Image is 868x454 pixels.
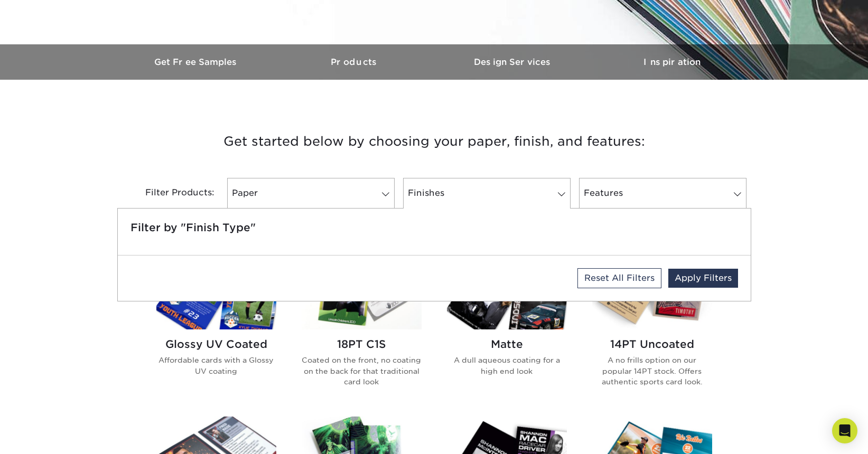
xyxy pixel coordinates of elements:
[156,355,276,376] p: Affordable cards with a Glossy UV coating
[593,57,751,67] h3: Inspiration
[434,57,593,67] h3: Design Services
[579,178,746,209] a: Features
[117,57,276,67] h3: Get Free Samples
[276,44,434,80] a: Products
[447,247,567,404] a: Matte Trading Cards Matte A dull aqueous coating for a high end look
[227,178,395,209] a: Paper
[156,247,276,404] a: Glossy UV Coated Trading Cards Glossy UV Coated Affordable cards with a Glossy UV coating
[276,57,434,67] h3: Products
[832,418,857,443] div: Open Intercom Messenger
[592,355,712,387] p: A no frills option on our popular 14PT stock. Offers authentic sports card look.
[403,178,571,209] a: Finishes
[125,118,743,165] h3: Get started below by choosing your paper, finish, and features:
[302,338,422,351] h2: 18PT C1S
[302,247,422,404] a: 18PT C1S Trading Cards 18PT C1S Coated on the front, no coating on the back for that traditional ...
[130,221,738,234] h5: Filter by "Finish Type"
[117,44,276,80] a: Get Free Samples
[577,268,661,288] a: Reset All Filters
[668,269,738,288] a: Apply Filters
[593,44,751,80] a: Inspiration
[156,338,276,351] h2: Glossy UV Coated
[447,355,567,376] p: A dull aqueous coating for a high end look
[592,338,712,351] h2: 14PT Uncoated
[434,44,593,80] a: Design Services
[302,355,422,387] p: Coated on the front, no coating on the back for that traditional card look
[592,247,712,404] a: 14PT Uncoated Trading Cards 14PT Uncoated A no frills option on our popular 14PT stock. Offers au...
[117,178,223,209] div: Filter Products:
[447,338,567,351] h2: Matte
